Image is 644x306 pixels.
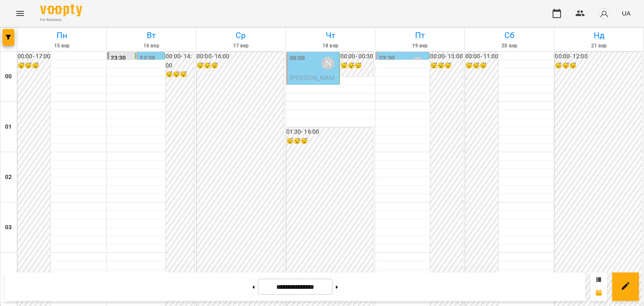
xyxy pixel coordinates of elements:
h6: 😴😴😴 [286,137,374,146]
h6: 18 вер [287,42,374,50]
h6: 😴😴😴 [18,61,50,70]
h6: Сб [466,29,553,42]
h6: 03 [5,223,12,232]
h6: 00:00 - 13:00 [430,52,463,61]
h6: 😴😴😴 [166,70,194,79]
h6: 01 [5,122,12,132]
h6: Пт [377,29,463,42]
h6: 00:00 - 14:00 [166,52,194,70]
label: 23:30 [111,54,126,63]
h6: Чт [287,29,374,42]
button: UA [618,5,634,21]
h6: 21 вер [556,42,642,50]
button: Menu [10,3,30,23]
h6: 19 вер [377,42,463,50]
h6: 00:00 - 16:00 [197,52,284,61]
h6: 00:00 - 12:00 [555,52,642,61]
h6: Пн [18,29,105,42]
div: Мосюра Лариса [322,57,334,70]
h6: 02 [5,173,12,182]
h6: 00:00 - 11:00 [465,52,498,61]
h6: 😴😴😴 [197,61,284,70]
h6: 😴😴😴 [465,61,498,70]
h6: 😴😴😴 [430,61,463,70]
h6: 17 вер [197,42,284,50]
h6: 😴😴😴 [555,61,642,70]
label: 00:00 [290,54,305,63]
h6: Нд [556,29,642,42]
div: Мосюра Лариса [411,57,424,70]
h6: Ср [197,29,284,42]
h6: 00:00 - 17:00 [18,52,50,61]
h6: 16 вер [108,42,195,50]
span: For Business [40,17,82,23]
span: UA [622,9,631,18]
h6: 😴😴😴 [340,61,373,70]
h6: 00 [5,72,12,81]
h6: 15 вер [18,42,105,50]
h6: 00:00 - 00:30 [340,52,373,61]
img: Voopty Logo [40,4,82,16]
h6: 01:30 - 16:00 [286,127,374,137]
img: avatar_s.png [598,8,610,19]
label: 23:30 [140,54,155,63]
h6: 20 вер [466,42,553,50]
label: 23:30 [379,54,395,63]
span: [PERSON_NAME] [290,74,335,92]
h6: Вт [108,29,195,42]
